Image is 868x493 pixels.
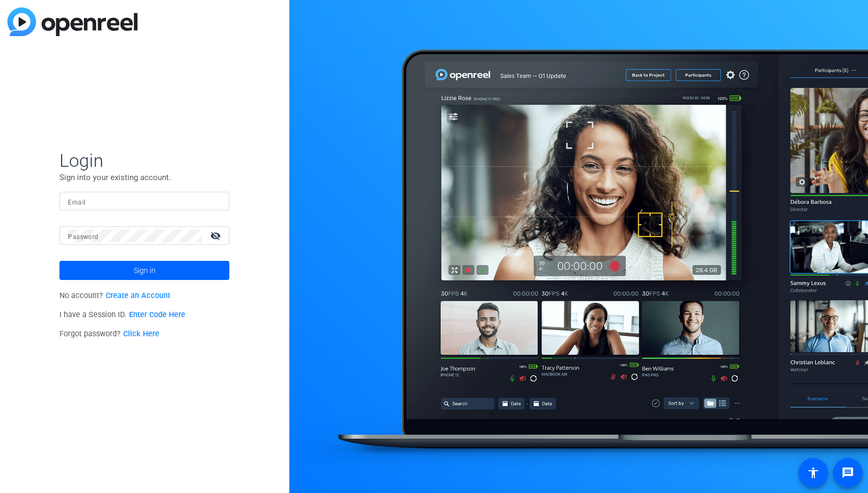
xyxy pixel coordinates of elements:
span: I have a Session ID. [59,310,185,319]
a: Enter Code Here [129,310,185,319]
a: Click Here [123,329,159,338]
a: Create an Account [106,291,170,300]
span: No account? [59,291,170,300]
input: Enter Email Address [68,195,221,208]
p: Sign into your existing account. [59,172,229,183]
mat-icon: accessibility [807,466,820,479]
img: blue-gradient.svg [7,7,137,36]
mat-label: Password [68,233,98,241]
span: Sign in [134,257,156,284]
mat-icon: visibility_off [204,228,229,243]
span: Forgot password? [59,329,159,338]
button: Sign in [59,261,229,280]
span: Login [59,149,229,172]
mat-icon: message [841,466,854,479]
mat-label: Email [68,199,85,206]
